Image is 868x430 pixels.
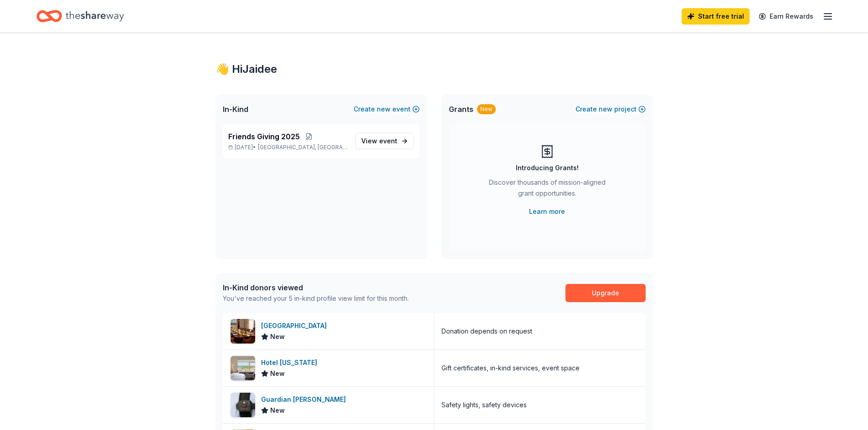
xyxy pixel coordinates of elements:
[379,137,397,145] span: event
[361,136,397,147] span: View
[516,162,579,173] div: Introducing Grants!
[354,104,420,115] button: Createnewevent
[442,363,580,374] div: Gift certificates, in-kind services, event space
[223,293,409,304] div: You've reached your 5 in-kind profile view limit for this month.
[223,282,409,293] div: In-Kind donors viewed
[261,357,321,368] div: Hotel [US_STATE]
[231,356,255,380] img: Image for Hotel Vermont
[377,104,390,115] span: new
[261,320,330,331] div: [GEOGRAPHIC_DATA]
[565,284,646,302] a: Upgrade
[442,326,532,337] div: Donation depends on request
[36,5,124,27] a: Home
[223,104,248,115] span: In-Kind
[270,331,285,342] span: New
[231,393,255,417] img: Image for Guardian Angel Device
[258,144,348,151] span: [GEOGRAPHIC_DATA], [GEOGRAPHIC_DATA]
[599,104,612,115] span: new
[485,177,609,202] div: Discover thousands of mission-aligned grant opportunities.
[575,104,646,115] button: Createnewproject
[477,104,496,114] div: New
[261,394,349,405] div: Guardian [PERSON_NAME]
[529,206,565,217] a: Learn more
[228,131,300,142] span: Friends Giving 2025
[449,104,473,115] span: Grants
[228,144,348,151] p: [DATE] •
[270,405,285,416] span: New
[355,133,414,149] a: View event
[442,400,527,410] div: Safety lights, safety devices
[682,8,750,25] a: Start free trial
[231,319,255,344] img: Image for Hotel Roanoke
[753,8,819,25] a: Earn Rewards
[270,368,285,379] span: New
[216,62,653,76] div: 👋 Hi Jaidee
